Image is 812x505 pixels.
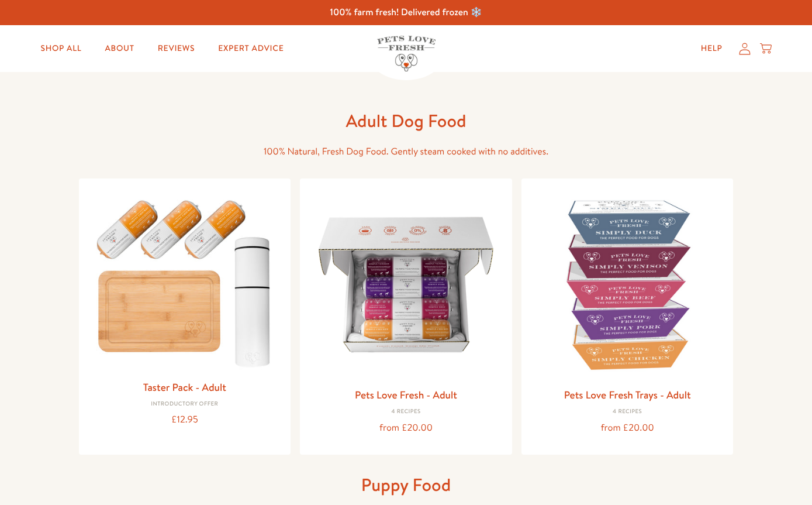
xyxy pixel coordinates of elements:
[309,408,503,415] div: 4 Recipes
[531,408,724,415] div: 4 Recipes
[309,420,503,436] div: from £20.00
[88,188,282,373] img: Taster Pack - Adult
[143,380,226,394] a: Taster Pack - Adult
[564,387,691,402] a: Pets Love Fresh Trays - Adult
[148,37,204,60] a: Reviews
[31,37,91,60] a: Shop All
[219,109,593,132] h1: Adult Dog Food
[355,387,457,402] a: Pets Love Fresh - Adult
[209,37,293,60] a: Expert Advice
[531,420,724,436] div: from £20.00
[531,188,724,382] img: Pets Love Fresh Trays - Adult
[219,473,593,496] h1: Puppy Food
[377,36,436,71] img: Pets Love Fresh
[88,401,282,408] div: Introductory Offer
[264,145,548,158] span: 100% Natural, Fresh Dog Food. Gently steam cooked with no additives.
[692,37,732,60] a: Help
[88,412,282,428] div: £12.95
[96,37,144,60] a: About
[309,188,503,382] img: Pets Love Fresh - Adult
